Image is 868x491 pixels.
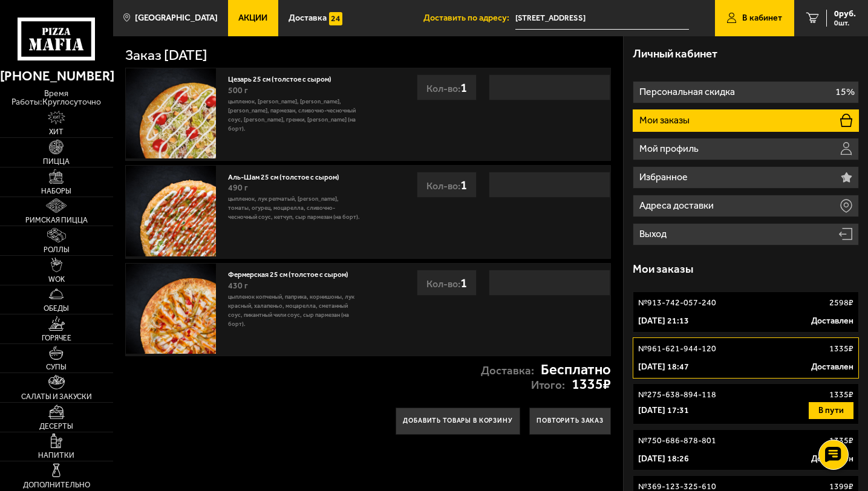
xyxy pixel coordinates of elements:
button: В пути [809,402,853,419]
span: Акции [238,14,267,22]
p: Доставлен [811,453,853,465]
a: №275-638-894-1181335₽[DATE] 17:31В пути [633,383,859,424]
a: Аль-Шам 25 см (толстое с сыром) [228,171,348,181]
span: Пицца [43,158,70,165]
div: Кол-во: [417,270,477,296]
strong: 1335 ₽ [572,377,611,392]
span: Доставка [289,14,327,22]
a: №913-742-057-2402598₽[DATE] 21:13Доставлен [633,291,859,333]
p: [DATE] 18:47 [638,361,689,373]
p: цыпленок копченый, паприка, корнишоны, лук красный, халапеньо, моцарелла, сметанный соус, пикантн... [228,293,362,329]
p: Доставлен [811,315,853,327]
p: 1335 ₽ [829,435,853,447]
h3: Личный кабинет [633,48,717,60]
div: Кол-во: [417,74,477,100]
span: Супы [46,363,67,371]
span: Доставить по адресу: [423,14,515,22]
p: № 750-686-878-801 [638,435,716,447]
p: Адреса доставки [639,201,716,210]
p: № 913-742-057-240 [638,297,716,309]
p: [DATE] 21:13 [638,315,689,327]
span: 490 г [228,183,248,193]
p: [DATE] 18:26 [638,453,689,465]
p: 15% [835,87,855,97]
p: Итого: [531,380,565,391]
p: цыпленок, [PERSON_NAME], [PERSON_NAME], [PERSON_NAME], пармезан, сливочно-чесночный соус, [PERSON... [228,97,362,134]
span: Горячее [42,334,71,342]
p: Выход [639,229,669,239]
button: Добавить товары в корзину [396,408,520,435]
p: Доставлен [811,361,853,373]
a: №961-621-944-1201335₽[DATE] 18:47Доставлен [633,337,859,379]
p: Персональная скидка [639,87,737,97]
strong: Бесплатно [541,363,611,377]
p: цыпленок, лук репчатый, [PERSON_NAME], томаты, огурец, моцарелла, сливочно-чесночный соус, кетчуп... [228,195,362,222]
span: Наборы [41,187,71,195]
span: [GEOGRAPHIC_DATA] [135,14,218,22]
span: Напитки [38,452,74,459]
div: Кол-во: [417,172,477,198]
span: 500 г [228,85,248,96]
a: №750-686-878-8011335₽[DATE] 18:26Доставлен [633,429,859,470]
span: Хит [49,128,64,135]
h3: Мои заказы [633,264,693,275]
a: Цезарь 25 см (толстое с сыром) [228,73,341,83]
p: Мои заказы [639,115,692,125]
p: № 275-638-894-118 [638,389,716,401]
span: 1 [460,177,467,192]
span: Салаты и закуски [21,393,92,400]
span: Обеды [44,305,69,312]
a: Фермерская 25 см (толстое с сыром) [228,268,357,279]
span: 1 [460,80,467,95]
p: 1335 ₽ [829,389,853,401]
h1: Заказ [DATE] [125,48,207,63]
p: № 961-621-944-120 [638,343,716,355]
p: Мой профиль [639,144,701,154]
span: В кабинет [742,14,782,22]
span: Дополнительно [23,481,90,489]
p: [DATE] 17:31 [638,405,689,417]
span: 0 шт. [834,19,856,27]
p: Избранное [639,172,690,182]
span: 430 г [228,281,248,291]
button: Повторить заказ [529,408,611,435]
p: 2598 ₽ [829,297,853,309]
span: 0 руб. [834,10,856,18]
span: Роллы [44,246,70,253]
img: 15daf4d41897b9f0e9f617042186c801.svg [329,12,342,25]
span: WOK [48,276,65,283]
span: 1 [460,275,467,290]
input: Ваш адрес доставки [515,7,689,30]
p: 1335 ₽ [829,343,853,355]
p: Доставка: [481,365,534,377]
span: Десерты [39,423,73,430]
span: Римская пицца [25,216,88,224]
